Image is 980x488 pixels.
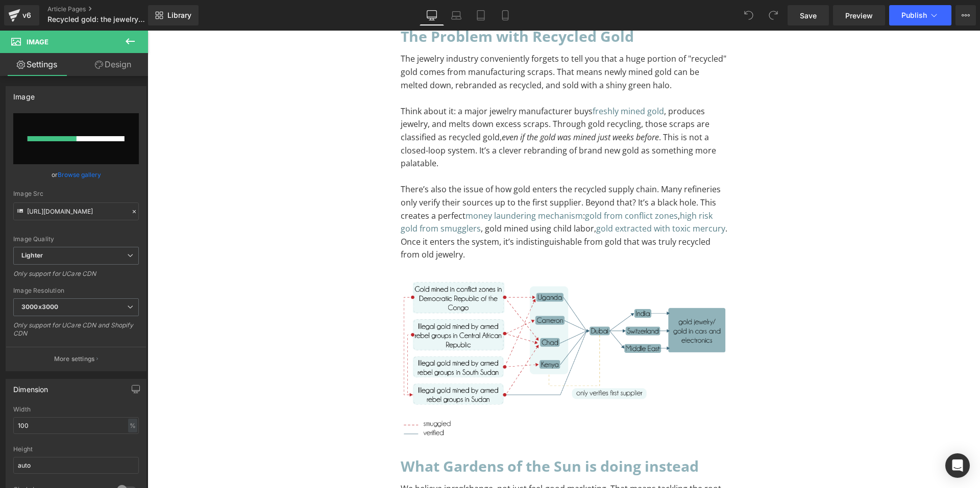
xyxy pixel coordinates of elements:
[420,5,444,25] a: Desktop
[318,179,435,191] a: money laundering mechanism
[167,11,191,20] span: Library
[253,22,580,61] p: The jewelry industry conveniently forgets to tell you that a huge portion of "recycled" gold come...
[148,5,199,25] a: New Library
[253,452,580,478] p: We believe in change, not just feel-good marketing. That means tackling the root of the problem, ...
[13,287,139,294] div: Image Resolution
[845,10,873,21] span: Preview
[253,452,580,478] div: To enrich screen reader interactions, please activate Accessibility in Grammarly extension settings
[253,179,565,204] a: high risk gold from smugglers
[901,11,927,19] span: Publish
[27,38,48,46] span: Image
[20,9,33,22] div: v6
[253,74,580,140] p: Think about it: a major jewelry manufacturer buys , produces jewelry, and melts down excess scrap...
[493,5,518,25] a: Mobile
[304,452,317,464] i: real
[148,31,980,488] iframe: To enrich screen reader interactions, please activate Accessibility in Grammarly extension settings
[128,419,137,432] div: %
[253,22,580,244] div: To enrich screen reader interactions, please activate Accessibility in Grammarly extension settings
[13,406,139,413] div: Width
[763,5,783,25] button: Redo
[449,192,578,203] a: gold extracted with toxic mercury
[4,5,39,25] a: v6
[58,166,101,184] a: Browse gallery
[444,5,469,25] a: Laptop
[13,379,48,394] div: Dimension
[13,236,139,243] div: Image Quality
[469,5,493,25] a: Tablet
[354,101,511,112] i: even if the gold was mined just weeks before
[945,453,970,478] div: Open Intercom Messenger
[253,423,580,448] h2: What Gardens of the Sun is doing instead
[253,423,580,448] div: To enrich screen reader interactions, please activate Accessibility in Grammarly extension settings
[13,202,139,220] input: Link
[6,347,146,371] button: More settings
[13,446,139,453] div: Height
[21,303,58,311] b: 3000x3000
[13,417,139,434] input: auto
[13,87,35,101] div: Image
[955,5,976,25] button: More
[13,190,139,197] div: Image Src
[13,321,139,344] div: Only support for UCare CDN and Shopify CDN
[47,5,165,13] a: Article Pages
[833,5,885,25] a: Preview
[437,179,530,191] a: gold from conflict zones
[13,270,139,285] div: Only support for UCare CDN
[800,10,817,21] span: Save
[13,169,139,180] div: or
[21,251,43,259] b: Lighter
[445,75,517,86] a: freshly mined gold
[54,354,95,364] p: More settings
[739,5,759,25] button: Undo
[47,15,145,23] span: Recycled gold: the jewelry industry’s favorite greenwashing trick
[253,152,580,231] p: There’s also the issue of how gold enters the recycled supply chain. Many refineries only verify ...
[76,53,150,76] a: Design
[889,5,951,25] button: Publish
[13,457,139,474] input: auto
